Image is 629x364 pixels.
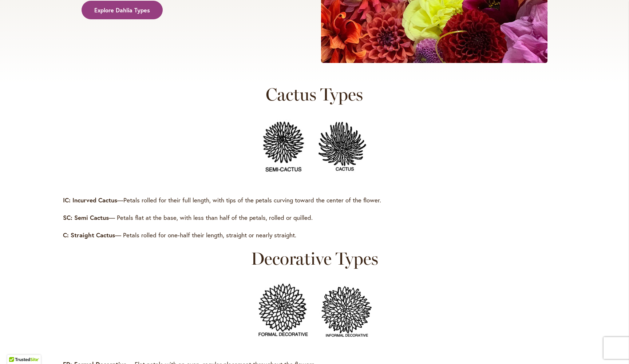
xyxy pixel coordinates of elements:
img: Line drawing of a formal decorative dahlia. [256,282,310,338]
img: Line drawing of a semi-cactus dahlia [259,119,306,174]
span: Explore Dahlia Types [94,6,150,15]
a: Explore Dahlia Types [82,1,163,20]
p: — Petals flat at the base, with less than half of the petals, rolled or quilled. [63,213,566,222]
strong: SC: Semi Cactus [63,213,109,222]
img: Line drawing of a cactus dahlia [315,118,369,174]
p: —Petals rolled for their full length, with tips of the petals curving toward the center of the fl... [63,196,566,205]
h2: Cactus Types [63,84,566,104]
strong: C: Straight Cactus [63,231,115,239]
p: — Petals rolled for one-half their length, straight or nearly straight. [63,231,566,240]
img: Line drawing of a informal decorative dahlia. [319,285,373,338]
h2: Decorative Types [63,248,566,269]
strong: IC: Incurved Cactus [63,196,117,204]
